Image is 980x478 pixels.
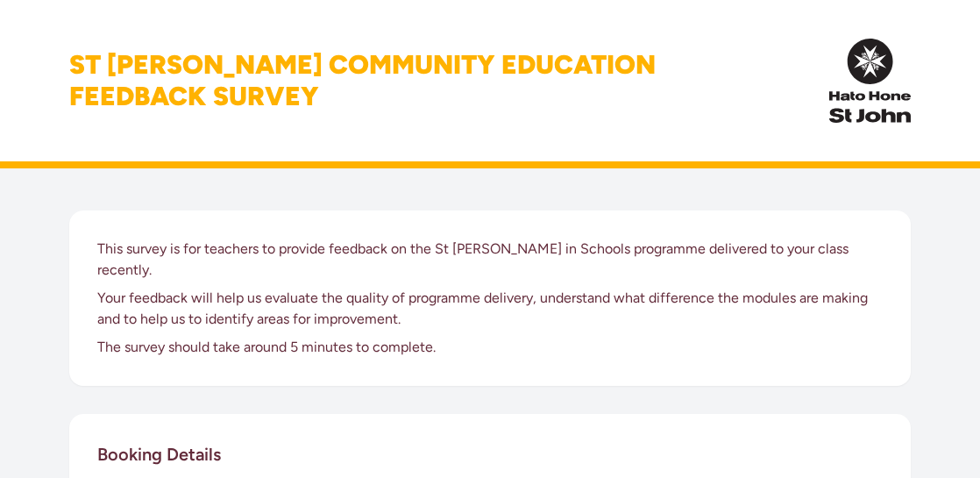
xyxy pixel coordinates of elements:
[97,337,883,358] p: The survey should take around 5 minutes to complete.
[97,288,883,330] p: Your feedback will help us evaluate the quality of programme delivery, understand what difference...
[69,49,656,112] h1: St [PERSON_NAME] Community Education Feedback Survey
[97,442,221,467] h2: Booking Details
[97,239,883,281] p: This survey is for teachers to provide feedback on the St [PERSON_NAME] in Schools programme deli...
[829,39,911,123] img: InPulse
